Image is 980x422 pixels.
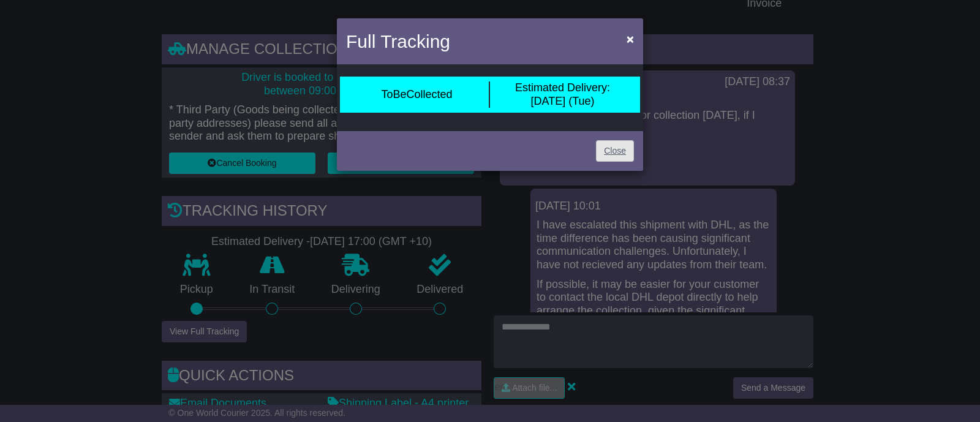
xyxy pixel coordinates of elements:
a: Close [596,140,634,162]
h4: Full Tracking [346,28,450,55]
span: Estimated Delivery: [515,81,610,94]
div: [DATE] (Tue) [515,81,610,108]
button: Close [620,26,640,51]
div: ToBeCollected [381,88,452,102]
span: × [627,32,634,46]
